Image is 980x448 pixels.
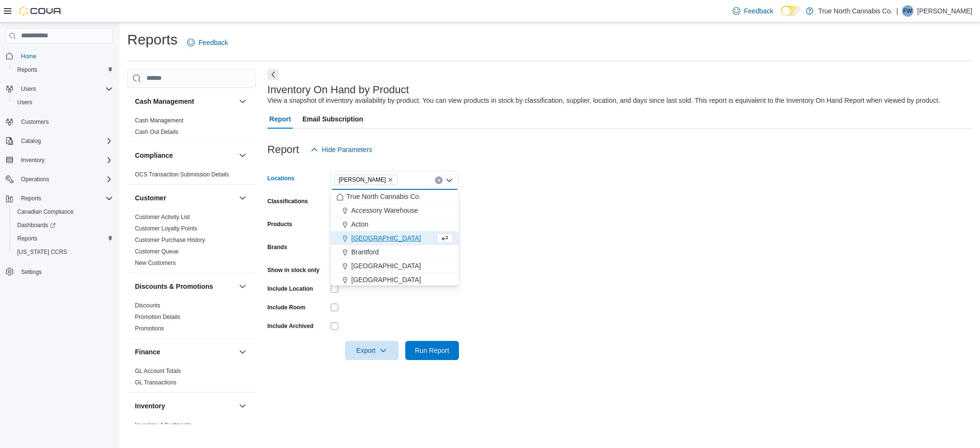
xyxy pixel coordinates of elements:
span: Customers [21,118,49,126]
span: Users [21,85,36,93]
span: Settings [21,268,42,276]
a: GL Transactions [135,379,177,386]
span: Export [351,341,393,360]
button: Inventory [135,401,235,411]
a: GL Account Totals [135,368,181,374]
span: Home [17,50,113,62]
button: Users [17,83,40,95]
span: Brantford [351,247,379,257]
button: Brantford [331,245,459,259]
h1: Reports [127,30,178,49]
button: Customers [2,115,117,129]
div: Discounts & Promotions [127,300,256,338]
span: Hide Parameters [322,145,372,154]
button: Catalog [17,135,45,147]
span: Washington CCRS [13,246,113,258]
a: Cash Management [135,117,183,124]
span: Inventory [17,154,113,166]
div: Cash Management [127,115,256,142]
span: Operations [21,175,49,183]
label: Classifications [267,197,308,205]
button: True North Cannabis Co. [331,190,459,204]
span: Dashboards [13,219,113,231]
span: Feedback [199,38,228,47]
span: Feedback [744,6,773,16]
button: [GEOGRAPHIC_DATA] [331,259,459,273]
label: Products [267,220,292,228]
button: Reports [2,192,117,205]
button: Compliance [135,151,235,160]
label: Include Location [267,285,313,293]
span: Catalog [17,135,113,147]
h3: Discounts & Promotions [135,282,213,291]
div: fisher ward [902,5,913,17]
div: View a snapshot of inventory availability by product. You can view products in stock by classific... [267,96,940,106]
a: Customer Purchase History [135,237,205,243]
img: Cova [19,6,62,16]
label: Show in stock only [267,266,320,274]
button: Canadian Compliance [10,205,117,219]
a: New Customers [135,260,176,266]
span: GL Transactions [135,379,177,386]
h3: Customer [135,193,166,203]
button: Discounts & Promotions [237,281,248,292]
h3: Compliance [135,151,173,160]
span: Discounts [135,302,160,309]
a: Reports [13,233,41,244]
span: True North Cannabis Co. [346,192,421,201]
a: Inventory Adjustments [135,422,191,428]
div: Customer [127,211,256,273]
a: Promotion Details [135,314,180,320]
span: Canadian Compliance [13,206,113,218]
span: Cash Out Details [135,128,178,136]
button: Customer [135,193,235,203]
span: Email Subscription [302,109,363,129]
span: Reports [13,64,113,76]
p: [PERSON_NAME] [917,5,972,17]
a: Customer Queue [135,248,178,255]
button: Cash Management [135,97,235,106]
div: Finance [127,365,256,392]
button: Export [345,341,399,360]
button: Hide Parameters [307,140,376,159]
button: Home [2,49,117,63]
button: Users [2,82,117,96]
span: Customer Queue [135,248,178,255]
span: Catalog [21,137,41,145]
button: Inventory [237,400,248,412]
span: OCS Transaction Submission Details [135,171,229,178]
button: Reports [10,63,117,76]
button: Catalog [2,134,117,148]
span: Customers [17,116,113,128]
span: New Customers [135,259,176,267]
a: Cash Out Details [135,129,178,135]
span: [PERSON_NAME] [339,175,386,185]
span: Users [13,97,113,108]
span: Dashboards [17,221,56,229]
a: Feedback [729,1,777,21]
button: Close list of options [445,176,453,184]
nav: Complex example [6,45,113,304]
button: Finance [135,347,235,357]
div: Compliance [127,169,256,184]
span: Reports [17,193,113,204]
span: Cash Management [135,117,183,124]
a: Users [13,97,36,108]
span: Acton [351,219,368,229]
a: Dashboards [13,219,59,231]
label: Include Archived [267,322,313,330]
button: Cash Management [237,96,248,107]
a: Customer Loyalty Points [135,225,197,232]
span: fw [903,5,913,17]
a: Settings [17,266,45,278]
button: Clear input [435,176,443,184]
a: Reports [13,64,41,76]
button: Compliance [237,150,248,161]
span: Operations [17,174,113,185]
span: Settings [17,265,113,277]
span: Promotion Details [135,313,180,321]
span: Home [21,53,36,60]
h3: Report [267,144,299,155]
button: Customer [237,192,248,204]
